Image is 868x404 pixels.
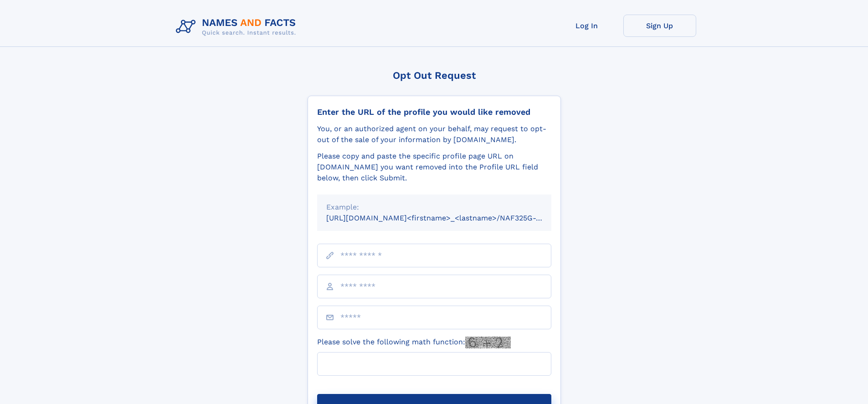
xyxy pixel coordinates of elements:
[317,337,511,348] label: Please solve the following math function:
[317,151,551,184] div: Please copy and paste the specific profile page URL on [DOMAIN_NAME] you want removed into the Pr...
[317,107,551,117] div: Enter the URL of the profile you would like removed
[623,15,696,37] a: Sign Up
[308,70,561,81] div: Opt Out Request
[326,214,569,222] small: [URL][DOMAIN_NAME]<firstname>_<lastname>/NAF325G-xxxxxxxx
[550,15,623,37] a: Log In
[326,202,542,213] div: Example:
[317,123,551,145] div: You, or an authorized agent on your behalf, may request to opt-out of the sale of your informatio...
[172,15,303,39] img: Logo Names and Facts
